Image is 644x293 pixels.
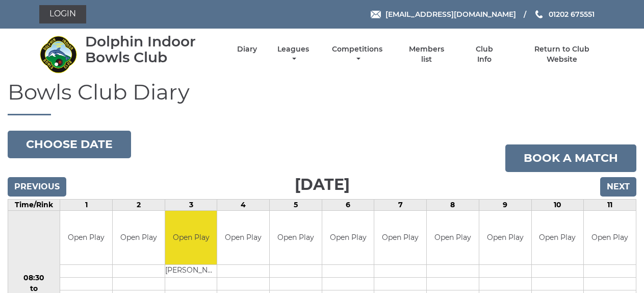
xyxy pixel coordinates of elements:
td: Open Play [427,211,479,264]
a: Email [EMAIL_ADDRESS][DOMAIN_NAME] [371,9,516,20]
td: Open Play [165,211,217,264]
a: Phone us 01202 675551 [534,9,595,20]
a: Leagues [275,44,312,64]
td: Open Play [532,211,584,264]
td: Open Play [60,211,112,264]
td: Open Play [217,211,269,264]
td: [PERSON_NAME] [165,264,217,277]
td: 5 [270,200,322,211]
td: 8 [427,200,479,211]
td: Open Play [374,211,426,264]
td: 10 [531,200,584,211]
a: Club Info [468,44,501,64]
td: 2 [113,200,165,211]
button: Choose date [8,131,131,158]
input: Previous [8,177,66,197]
a: Members list [403,44,450,64]
span: [EMAIL_ADDRESS][DOMAIN_NAME] [385,10,516,19]
img: Email [371,11,381,18]
td: 7 [374,200,427,211]
a: Return to Club Website [519,44,605,64]
input: Next [600,177,636,197]
td: 3 [165,200,217,211]
a: Diary [237,44,257,54]
a: Competitions [330,44,385,64]
td: Open Play [584,211,636,264]
td: Open Play [270,211,322,264]
a: Login [39,5,86,23]
img: Phone us [535,10,543,18]
img: Dolphin Indoor Bowls Club [39,35,78,74]
td: Open Play [322,211,374,264]
td: 4 [217,200,270,211]
div: Dolphin Indoor Bowls Club [85,34,219,65]
a: Book a match [505,144,636,172]
td: 9 [479,200,531,211]
span: 01202 675551 [549,10,595,19]
td: 1 [60,200,113,211]
td: 11 [584,200,636,211]
td: Open Play [113,211,165,264]
td: Time/Rink [8,200,60,211]
td: 6 [322,200,374,211]
td: Open Play [479,211,531,264]
h1: Bowls Club Diary [8,80,636,115]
